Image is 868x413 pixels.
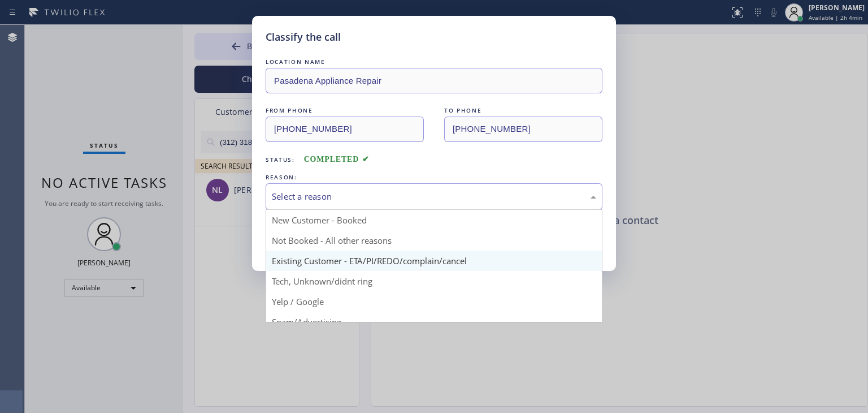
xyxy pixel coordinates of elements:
div: Yelp / Google [266,291,602,312]
div: LOCATION NAME [266,56,602,68]
span: Status: [266,156,295,164]
h5: Classify the call [266,29,341,45]
div: Existing Customer - ETA/PI/REDO/complain/cancel [266,251,602,271]
div: Tech, Unknown/didnt ring [266,271,602,291]
div: TO PHONE [444,105,602,117]
input: From phone [266,117,424,142]
input: To phone [444,117,602,142]
div: Select a reason [272,190,596,203]
div: Spam/Advertising [266,312,602,332]
div: Not Booked - All other reasons [266,230,602,251]
div: FROM PHONE [266,105,424,117]
div: REASON: [266,171,602,183]
div: New Customer - Booked [266,210,602,230]
span: COMPLETED [304,155,370,164]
